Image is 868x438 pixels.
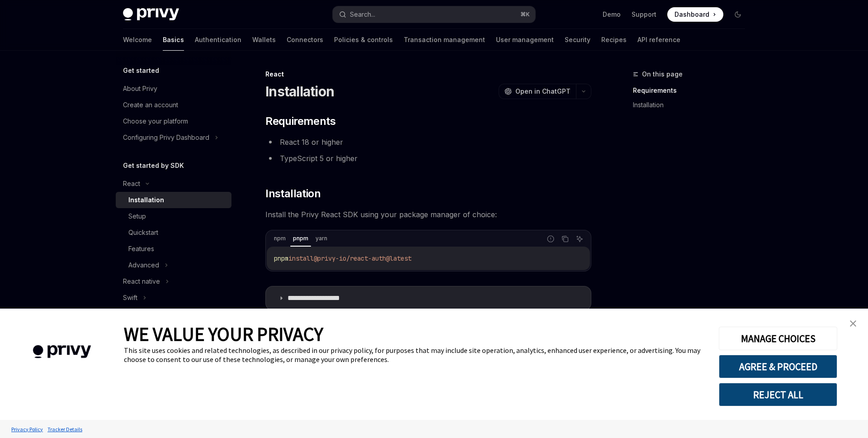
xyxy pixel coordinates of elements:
[45,421,85,437] a: Tracker Details
[128,211,146,222] div: Setup
[252,29,276,51] a: Wallets
[123,100,178,110] div: Create an account
[9,421,45,437] a: Privacy Policy
[288,254,314,262] span: install
[496,29,554,51] a: User management
[116,241,231,257] a: Features
[499,84,576,99] button: Open in ChatGPT
[559,233,571,245] button: Copy the contents from the code block
[123,292,137,303] div: Swift
[116,208,231,224] a: Setup
[642,69,683,80] span: On this page
[123,8,179,21] img: dark logo
[123,116,188,127] div: Choose your platform
[287,29,323,51] a: Connectors
[545,233,557,245] button: Report incorrect code
[850,320,856,327] img: close banner
[124,322,323,346] span: WE VALUE YOUR PRIVACY
[123,132,209,143] div: Configuring Privy Dashboard
[574,233,585,245] button: Ask AI
[163,29,184,51] a: Basics
[128,243,154,254] div: Features
[515,87,571,96] span: Open in ChatGPT
[271,233,288,244] div: npm
[675,10,709,19] span: Dashboard
[314,254,411,262] span: @privy-io/react-auth@latest
[265,186,321,201] span: Installation
[603,10,621,19] a: Demo
[116,192,231,208] a: Installation
[633,83,752,98] a: Requirements
[116,81,231,97] a: About Privy
[520,11,530,18] span: ⌘ K
[265,114,335,129] span: Requirements
[116,97,231,113] a: Create an account
[633,98,752,112] a: Installation
[265,136,591,148] li: React 18 or higher
[637,29,680,51] a: API reference
[14,332,110,371] img: company logo
[265,83,334,100] h1: Installation
[123,29,152,51] a: Welcome
[334,29,393,51] a: Policies & controls
[719,383,837,406] button: REJECT ALL
[124,346,705,364] div: This site uses cookies and related technologies, as described in our privacy policy, for purposes...
[128,227,158,238] div: Quickstart
[719,327,837,350] button: MANAGE CHOICES
[265,152,591,165] li: TypeScript 5 or higher
[290,233,311,244] div: pnpm
[265,208,591,221] span: Install the Privy React SDK using your package manager of choice:
[195,29,241,51] a: Authentication
[632,10,656,19] a: Support
[265,70,591,79] div: React
[719,355,837,378] button: AGREE & PROCEED
[731,7,745,22] button: Toggle dark mode
[123,160,184,171] h5: Get started by SDK
[667,7,723,22] a: Dashboard
[123,65,159,76] h5: Get started
[350,9,375,20] div: Search...
[116,113,231,129] a: Choose your platform
[601,29,627,51] a: Recipes
[313,233,330,244] div: yarn
[274,254,288,262] span: pnpm
[116,224,231,241] a: Quickstart
[128,260,159,271] div: Advanced
[123,83,157,94] div: About Privy
[565,29,590,51] a: Security
[844,314,862,333] a: close banner
[123,276,160,287] div: React native
[128,195,164,205] div: Installation
[333,6,535,23] button: Search...⌘K
[404,29,485,51] a: Transaction management
[123,178,140,189] div: React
